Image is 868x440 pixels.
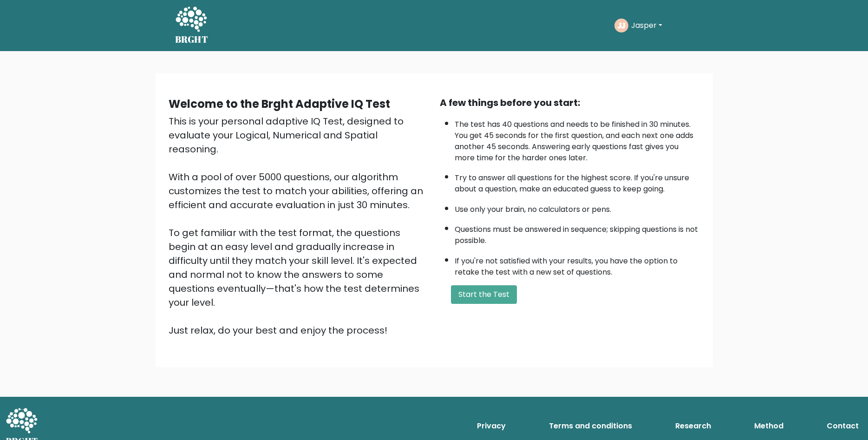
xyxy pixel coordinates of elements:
[455,114,700,164] li: The test has 40 questions and needs to be finished in 30 minutes. You get 45 seconds for the firs...
[455,168,700,195] li: Try to answer all questions for the highest score. If you're unsure about a question, make an edu...
[169,114,429,337] div: This is your personal adaptive IQ Test, designed to evaluate your Logical, Numerical and Spatial ...
[473,417,509,435] a: Privacy
[175,4,209,47] a: BRGHT
[751,417,787,435] a: Method
[672,417,715,435] a: Research
[455,219,700,246] li: Questions must be answered in sequence; skipping questions is not possible.
[628,20,665,32] button: Jasper
[440,96,700,110] div: A few things before you start:
[455,251,700,278] li: If you're not satisfied with your results, you have the option to retake the test with a new set ...
[455,199,700,215] li: Use only your brain, no calculators or pens.
[451,285,517,304] button: Start the Test
[545,417,636,435] a: Terms and conditions
[169,96,390,112] b: Welcome to the Brght Adaptive IQ Test
[617,20,625,31] text: JJ
[823,417,862,435] a: Contact
[175,34,209,45] h5: BRGHT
